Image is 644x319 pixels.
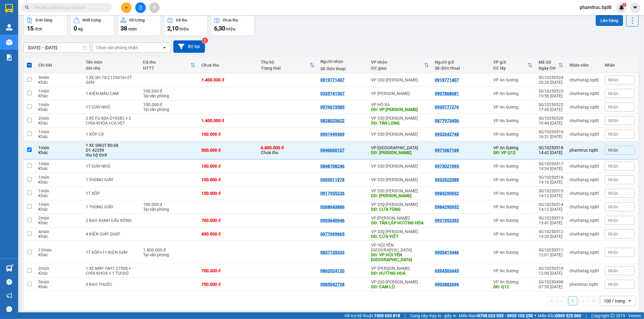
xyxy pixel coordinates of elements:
div: SG10250524 [539,75,563,80]
button: plus [121,2,132,13]
div: Chưa thu [223,18,238,22]
div: DĐ: VP HỒ XÁ [371,107,429,112]
div: DĐ: Triệu Phong [371,193,429,198]
img: solution-icon [6,54,12,61]
div: 1 món [38,175,80,180]
span: Nhãn [608,218,618,223]
svg: open [627,298,632,303]
div: 0917955226 [321,191,345,196]
div: DĐ: LẠC DƯƠNG LÂM ĐỒNG [371,150,429,155]
button: file-add [135,2,146,13]
span: message [6,306,12,312]
input: Select a date range. [24,43,90,52]
div: chuthatsg.tqdtl [569,191,599,196]
div: 1 XE MÁY 74H1 27598 + CHÌA KHOÁ + 1 TÚI ĐỎ [86,266,137,276]
div: VP 330 [PERSON_NAME] [371,202,429,207]
p: Gửi: [2,3,36,17]
div: Khác [38,80,80,85]
div: SG10250514 [539,202,563,207]
div: 1 THÙNG GIẤY [86,204,137,209]
p: Nhận: [37,3,91,17]
div: DĐ: CAM LỘ [371,284,429,289]
span: Nhãn [608,132,618,137]
div: chuthatsg.tqdtl [569,91,599,96]
span: aim [152,5,156,10]
div: VP 330 [PERSON_NAME] [371,164,429,169]
div: Đã thu [143,60,191,65]
div: 2 món [38,216,80,220]
div: VP An Sương [493,132,533,137]
span: Nhãn [608,118,618,123]
div: SG10250517 [539,161,563,166]
strong: 0708 023 035 - 0935 103 250 [478,313,533,318]
div: 0985042728 [321,282,345,287]
div: VP [PERSON_NAME] [371,91,429,96]
div: 1 món [38,161,80,166]
div: 0877973456 [435,118,459,123]
div: 16:44 [DATE] [539,121,563,125]
div: chuthatsg.tqdtl [569,105,599,109]
img: warehouse-icon [6,24,12,30]
th: Toggle SortBy [140,57,198,73]
div: 0984290932 [435,191,459,196]
div: 400.000 đ [201,232,255,236]
div: Khác [38,271,80,276]
th: Toggle SortBy [490,57,536,73]
div: Tên món [86,60,137,65]
button: Khối lượng0kg [70,14,114,36]
div: 1 món [38,188,80,193]
div: Khác [38,220,80,225]
div: 0368643886 [321,204,345,209]
button: Bộ lọc [173,40,205,53]
div: 14:16 [DATE] [539,180,563,185]
span: Nhãn [608,250,618,255]
div: 100.000 đ [143,89,195,93]
div: 100.000 đ [143,202,195,207]
div: 3 món [38,75,80,80]
div: HTTT [143,66,191,71]
button: aim [149,2,160,13]
div: VP An Sương [493,145,533,150]
div: 0837135333 [321,250,345,255]
div: Chưa thu [201,63,255,68]
div: VP 330 [PERSON_NAME] [371,280,429,284]
span: triệu [179,27,189,31]
div: 1 XE SIRUT BS 68 D1.42359 [86,143,137,153]
span: | [586,312,587,319]
div: chuthatsg.tqdtl [569,77,599,82]
div: phamtruc.tqdtl [569,282,599,287]
div: 0905011978 [321,177,345,182]
div: VP HỒ XÁ [371,102,429,107]
div: 150.000 đ [201,191,255,196]
div: 1T XỐP [86,191,137,196]
span: 6.800.000 [22,42,49,48]
span: Nhãn [608,91,618,96]
span: Cung cấp máy in - giấy in: [410,312,457,319]
div: 4 món [38,229,80,234]
span: Thu hộ: [2,42,21,48]
sup: 1 [622,3,626,7]
div: 0976673585 [321,105,345,109]
div: 5 món [38,280,80,284]
div: 6.800.000 đ [261,145,314,150]
input: Tìm tên, số ĐT hoặc mã đơn [33,4,104,11]
div: 100.000 đ [201,132,255,137]
div: 0973021093 [435,164,459,169]
div: Khác [38,284,80,289]
sup: 2 [202,37,208,43]
div: DĐ: TÂN LẬP HƯỚNG HÓA [371,220,429,225]
div: 12 món [38,248,80,252]
div: 1 KIỆN MÀU CAM [86,91,137,96]
div: Khác [38,252,80,257]
div: Khác [38,180,80,185]
div: SG10250520 [539,116,563,121]
div: 1.400.000 đ [201,118,255,123]
span: 1 [623,3,625,7]
span: plus [124,5,129,10]
div: 1 món [38,145,80,150]
div: Khác [38,93,80,98]
span: món [128,27,137,31]
div: 1 món [38,202,80,207]
div: Ngày ĐH [539,66,559,71]
div: Tại văn phòng [143,207,195,212]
